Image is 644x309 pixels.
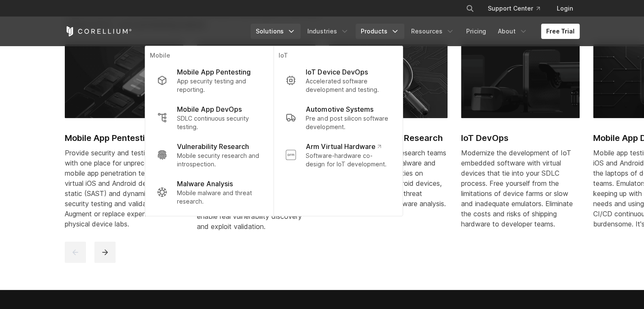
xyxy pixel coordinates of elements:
p: Automotive Systems [306,104,373,114]
p: Accelerated software development and testing. [306,77,390,94]
a: Corellium Home [65,26,132,36]
a: Mobile App Pentesting Mobile App Pentesting Provide security and testing teams with one place for... [65,44,183,239]
p: Pre and post silicon software development. [306,114,390,131]
a: About [493,24,533,39]
p: Mobile App Pentesting [177,67,251,77]
div: Navigation Menu [251,24,580,39]
p: Mobile malware and threat research. [177,189,261,206]
a: Automotive Systems Pre and post silicon software development. [279,99,397,136]
a: Mobile App DevOps SDLC continuous security testing. [150,99,268,136]
p: SDLC continuous security testing. [177,114,261,131]
a: Free Trial [541,24,580,39]
img: Mobile App Pentesting [65,44,183,118]
button: Search [462,1,478,16]
a: Solutions [251,24,301,39]
img: IoT DevOps [461,44,580,118]
a: IoT Device DevOps Accelerated software development and testing. [279,62,397,99]
p: Vulnerability Research [177,141,249,152]
a: Arm Virtual Hardware Software-hardware co-design for IoT development. [279,136,397,174]
p: Software-hardware co-design for IoT development. [306,152,390,168]
p: Mobile security research and introspection. [177,152,261,168]
a: IoT DevOps IoT DevOps Modernize the development of IoT embedded software with virtual devices tha... [461,44,580,239]
p: IoT [279,51,397,62]
p: Mobile App DevOps [177,104,242,114]
p: App security testing and reporting. [177,77,261,94]
a: Support Center [481,1,547,16]
a: Malware Analysis Mobile malware and threat research. [150,174,268,211]
a: Products [356,24,404,39]
p: Malware Analysis [177,179,233,189]
button: next [94,242,116,263]
a: Industries [302,24,354,39]
p: IoT Device DevOps [306,67,368,77]
div: Navigation Menu [456,1,580,16]
h2: Mobile App Pentesting [65,132,183,144]
a: Login [550,1,580,16]
p: Mobile [150,51,268,62]
div: Modernize the development of IoT embedded software with virtual devices that tie into your SDLC p... [461,148,580,229]
a: Mobile App Pentesting App security testing and reporting. [150,62,268,99]
button: previous [65,242,86,263]
div: Provide security and testing teams with one place for unprecedented mobile app penetration testin... [65,148,183,229]
a: Pricing [461,24,491,39]
a: Vulnerability Research Mobile security research and introspection. [150,136,268,174]
p: Arm Virtual Hardware [306,141,381,152]
a: Resources [406,24,459,39]
h2: IoT DevOps [461,132,580,144]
